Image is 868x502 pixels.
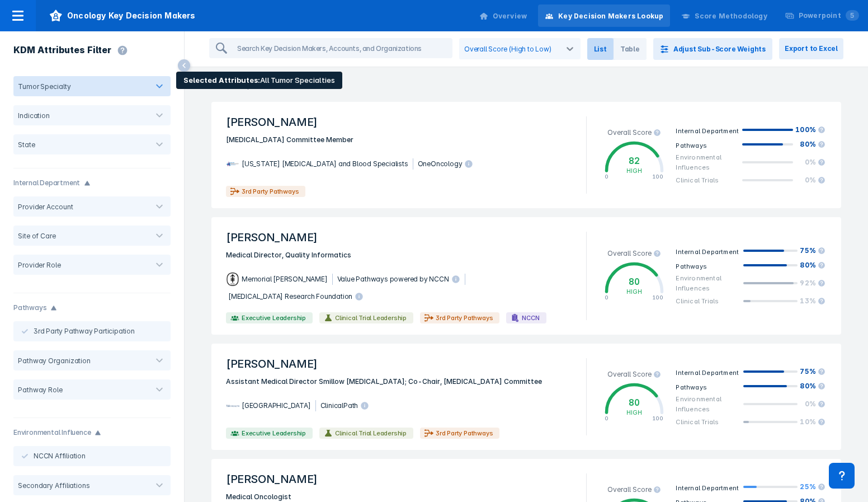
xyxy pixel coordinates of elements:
[13,140,35,149] div: State
[800,482,825,492] div: 25%
[605,294,608,301] div: 0
[695,11,767,21] div: Score Methodology
[226,399,239,412] img: yale-university.png
[652,173,663,180] div: 100
[239,187,301,196] span: 3rd Party Pathways
[795,175,825,185] div: 0%
[13,321,171,341] button: 3rd Party Pathway Participation
[239,429,308,438] span: Executive Leadership
[676,175,739,185] div: Clinical Trials
[676,262,707,270] span: Pathways
[433,429,495,438] span: 3rd Party Pathways
[13,386,63,394] div: Pathway Role
[653,38,772,60] button: Adjust Sub-Score Weights
[211,102,841,208] a: [PERSON_NAME][MEDICAL_DATA] Committee Member[US_STATE] [MEDICAL_DATA] and Blood SpecialistsOneOnc...
[13,261,61,269] div: Provider Role
[652,294,663,301] div: 100
[333,313,409,322] span: Clinical Trial Leadership
[13,82,71,91] div: Tumor Specialty
[464,45,551,53] div: Overall Score (High to Low)
[13,177,80,189] h4: Internal Department
[219,225,579,250] span: [PERSON_NAME]
[219,250,579,261] span: Medical Director, Quality Informatics
[626,167,642,175] div: HIGH
[219,467,579,491] span: [PERSON_NAME]
[219,376,579,387] span: Assistant Medical Director Smillow [MEDICAL_DATA]; Co-Chair, [MEDICAL_DATA] Committee
[676,296,740,306] div: Clinical Trials
[600,248,668,257] div: Overall Score
[626,154,642,167] div: 82
[211,217,841,335] a: [PERSON_NAME]Medical Director, Quality InformaticsMemorial [PERSON_NAME]Value Pathways powered by...
[676,484,739,491] span: Internal Department
[676,126,739,134] span: Internal Department
[829,463,855,489] div: Contact Support
[800,246,825,256] div: 75%
[320,400,374,411] span: ClinicalPath
[799,11,859,21] div: Powerpoint
[242,158,413,170] span: [US_STATE] [MEDICAL_DATA] and Blood Specialists
[800,278,825,288] div: 92%
[13,203,73,211] div: Provider Account
[795,139,825,149] div: 80%
[800,260,825,270] div: 80%
[614,38,647,60] span: Table
[13,45,111,56] h4: KDM Attributes Filter
[13,302,46,313] h4: Pathways
[800,367,825,377] div: 75%
[676,383,707,391] span: Pathways
[337,274,465,285] span: Value Pathways powered by NCCN
[34,326,135,336] span: 3rd Party Pathway Participation
[800,399,825,409] div: 0%
[626,288,642,295] div: HIGH
[226,157,239,171] img: new-york-cancer-and-blood-associates.png
[226,273,239,286] img: memorial-sloan-kettering.png
[219,134,579,146] span: [MEDICAL_DATA] Committee Member
[600,485,668,494] div: Overall Score
[795,157,825,167] div: 0%
[676,394,740,414] div: Environmental Influences
[676,247,739,255] span: Internal Department
[228,291,368,302] span: [MEDICAL_DATA] Research Foundation
[219,110,579,134] span: [PERSON_NAME]
[676,368,739,376] span: Internal Department
[13,475,171,495] button: Secondary Affiliations
[233,39,451,57] input: Search Key Decision Makers, Accounts, and Organizations
[800,296,825,306] div: 13%
[587,38,614,60] span: List
[626,275,642,288] div: 80
[493,11,527,21] div: Overview
[605,415,608,421] div: 0
[674,4,773,27] a: Score Methodology
[676,141,707,149] span: Pathways
[418,158,478,170] span: OneOncology
[558,11,663,21] div: Key Decision Makers Lookup
[13,232,56,240] div: Site of Care
[626,409,642,416] div: HIGH
[779,38,843,59] button: Export to Excel
[433,313,495,322] span: 3rd Party Pathways
[846,10,859,21] span: 5
[242,274,333,285] span: Memorial [PERSON_NAME]
[239,313,308,322] span: Executive Leadership
[800,417,825,427] div: 10%
[676,273,740,293] div: Environmental Influences
[605,173,608,180] div: 0
[520,313,541,322] span: NCCN
[600,128,668,137] div: Overall Score
[652,415,663,421] div: 100
[473,4,534,27] a: Overview
[800,381,825,391] div: 80%
[242,400,316,411] span: [GEOGRAPHIC_DATA]
[333,429,409,438] span: Clinical Trial Leadership
[13,481,95,490] div: Secondary Affiliations
[538,4,670,27] a: Key Decision Makers Lookup
[13,356,91,365] div: Pathway Organization
[13,111,50,120] div: Indication
[626,396,642,409] div: 80
[185,67,868,91] p: Tool last updated: [DATE]
[600,369,668,378] div: Overall Score
[676,152,739,172] div: Environmental Influences
[219,351,579,376] span: [PERSON_NAME]
[34,451,86,461] span: NCCN Affiliation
